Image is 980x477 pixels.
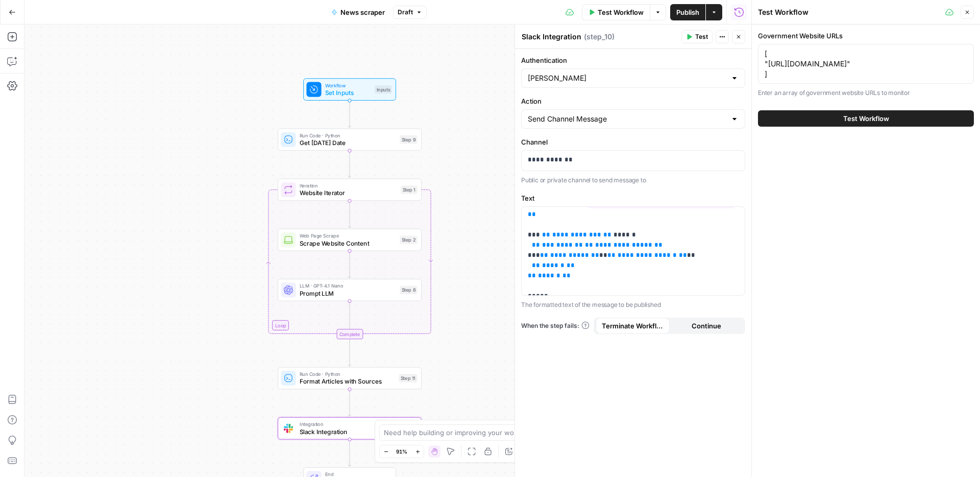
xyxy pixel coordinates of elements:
[278,279,422,301] div: LLM · GPT-4.1 NanoPrompt LLMStep 8
[670,318,744,334] button: Continue
[300,232,396,240] span: Web Page Scrape
[300,188,397,198] span: Website Iterator
[325,88,371,97] span: Set Inputs
[336,329,363,339] div: Complete
[522,32,581,42] textarea: Slack Integration
[584,32,615,42] span: ( step_10 )
[300,282,396,290] span: LLM · GPT-4.1 Nano
[348,101,351,128] g: Edge from start to step_9
[528,114,726,124] input: Send Channel Message
[758,88,974,98] p: Enter an array of government website URLs to monitor
[692,321,721,331] span: Continue
[340,7,385,17] span: News scraper
[300,289,396,298] span: Prompt LLM
[843,113,889,124] span: Test Workflow
[598,7,644,17] span: Test Workflow
[695,32,708,41] span: Test
[681,30,713,43] button: Test
[401,185,418,194] div: Step 1
[375,85,392,93] div: Inputs
[400,135,418,144] div: Step 9
[602,321,664,331] span: Terminate Workflow
[278,128,422,151] div: Run Code · PythonGet [DATE] DateStep 9
[676,7,699,17] span: Publish
[521,193,745,203] label: Text
[348,201,351,228] g: Edge from step_1 to step_2
[582,4,650,20] button: Test Workflow
[393,6,427,19] button: Draft
[300,238,396,248] span: Scrape Website Content
[278,229,422,251] div: Web Page ScrapeScrape Website ContentStep 2
[278,179,422,201] div: LoopIterationWebsite IteratorStep 1
[300,420,394,428] span: Integration
[521,96,745,106] label: Action
[521,175,745,185] p: Public or private channel to send message to
[521,137,745,147] label: Channel
[300,132,396,139] span: Run Code · Python
[300,427,394,436] span: Slack Integration
[399,374,417,382] div: Step 11
[670,4,705,20] button: Publish
[400,286,418,294] div: Step 8
[758,110,974,127] button: Test Workflow
[348,440,351,467] g: Edge from step_10 to end
[325,82,371,89] span: Workflow
[325,4,391,20] button: News scraper
[300,138,396,148] span: Get [DATE] Date
[300,377,395,386] span: Format Articles with Sources
[521,300,745,310] p: The formatted text of the message to be published
[758,31,974,41] label: Government Website URLs
[278,78,422,101] div: WorkflowSet InputsInputs
[300,370,395,378] span: Run Code · Python
[300,182,397,189] span: Iteration
[278,329,422,339] div: Complete
[521,321,590,330] a: When the step fails:
[348,389,351,416] g: Edge from step_11 to step_10
[348,339,351,366] g: Edge from step_1-iteration-end to step_11
[398,8,413,17] span: Draft
[400,235,418,244] div: Step 2
[521,55,745,65] label: Authentication
[284,424,293,433] img: Slack-mark-RGB.png
[765,49,967,79] textarea: [ "[URL][DOMAIN_NAME]" ]
[348,251,351,278] g: Edge from step_2 to step_8
[396,447,407,456] span: 91%
[278,367,422,390] div: Run Code · PythonFormat Articles with SourcesStep 11
[528,73,726,83] input: Matt Z Slack
[278,417,422,440] div: IntegrationSlack IntegrationStep 10
[348,151,351,178] g: Edge from step_9 to step_1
